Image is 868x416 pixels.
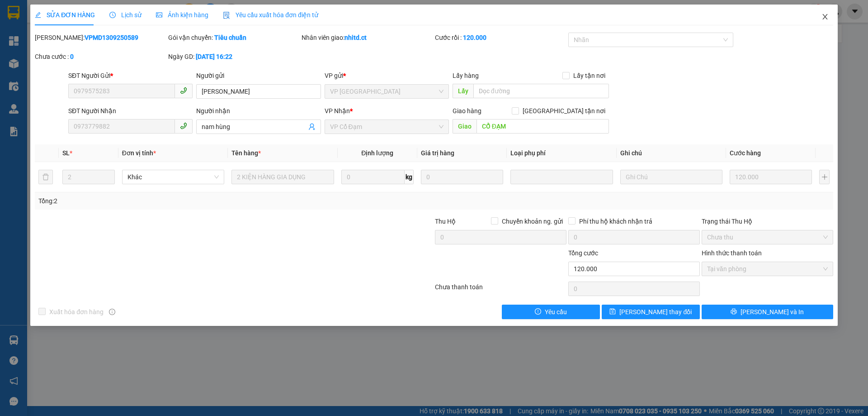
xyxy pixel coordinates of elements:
span: Lấy tận nơi [570,71,609,81]
div: Gói vận chuyển: [168,33,300,43]
span: close [821,13,829,20]
button: plus [819,170,829,184]
span: [GEOGRAPHIC_DATA] tận nơi [519,106,609,116]
span: Ảnh kiện hàng [156,11,208,19]
span: [PERSON_NAME] và In [741,307,804,317]
div: Trạng thái Thu Hộ [702,216,833,226]
span: Tổng cước [568,249,598,257]
button: delete [38,170,53,184]
input: VD: Bàn, Ghế [231,170,334,184]
span: Lấy hàng [453,72,479,79]
span: Cước hàng [730,149,761,157]
span: [PERSON_NAME] thay đổi [619,307,692,317]
div: SĐT Người Nhận [68,106,193,116]
div: VP gửi [325,71,449,81]
span: printer [731,308,737,316]
input: 0 [730,170,812,184]
div: Cước rồi : [435,33,566,43]
img: icon [223,12,230,19]
span: Đơn vị tính [122,149,156,157]
span: Giá trị hàng [421,149,454,157]
div: [PERSON_NAME]: [35,33,166,43]
span: Giao [453,119,476,134]
b: Tiêu chuẩn [214,34,246,41]
span: kg [405,170,414,184]
button: printer[PERSON_NAME] và In [702,305,833,319]
span: SỬA ĐƠN HÀNG [35,11,95,19]
span: Chưa thu [707,230,828,244]
span: Tại văn phòng [707,262,828,276]
span: Chuyển khoản ng. gửi [498,216,566,226]
span: exclamation-circle [535,308,541,316]
b: 120.000 [463,34,486,41]
span: Phí thu hộ khách nhận trả [576,216,656,226]
input: Dọc đường [473,84,609,98]
span: user-add [308,123,316,130]
span: SL [62,149,70,157]
input: Ghi Chú [620,170,722,184]
span: info-circle [109,309,115,315]
b: [DATE] 16:22 [196,53,232,60]
th: Ghi chú [617,144,726,162]
span: Xuất hóa đơn hàng [46,307,107,317]
button: exclamation-circleYêu cầu [502,305,600,319]
input: Dọc đường [476,119,609,134]
div: Chưa thanh toán [434,282,567,298]
b: 0 [70,53,74,60]
b: nhitd.ct [344,34,367,41]
div: Tổng: 2 [38,196,335,206]
span: Tên hàng [231,149,261,157]
span: Lịch sử [109,11,142,19]
input: 0 [421,170,503,184]
div: Ngày GD: [168,52,300,62]
button: Close [812,5,838,30]
div: Người gửi [196,71,321,81]
span: Yêu cầu [545,307,567,317]
span: clock-circle [109,12,116,18]
span: phone [180,122,187,129]
th: Loại phụ phí [507,144,616,162]
button: save[PERSON_NAME] thay đổi [602,305,700,319]
span: phone [180,87,187,94]
label: Hình thức thanh toán [702,249,762,257]
b: VPMD1309250589 [85,34,138,41]
span: Định lượng [361,149,393,157]
div: Chưa cước : [35,52,166,62]
span: Khác [127,170,219,184]
div: SĐT Người Gửi [68,71,193,81]
span: save [609,308,616,316]
span: Thu Hộ [435,218,456,225]
span: VP Nhận [325,107,350,115]
span: Giao hàng [453,107,481,115]
span: Yêu cầu xuất hóa đơn điện tử [223,11,318,19]
span: edit [35,12,41,18]
span: Lấy [453,84,473,98]
span: VP Cổ Đạm [330,120,443,134]
div: Nhân viên giao: [302,33,433,43]
span: picture [156,12,162,18]
span: VP Mỹ Đình [330,85,443,98]
div: Người nhận [196,106,321,116]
